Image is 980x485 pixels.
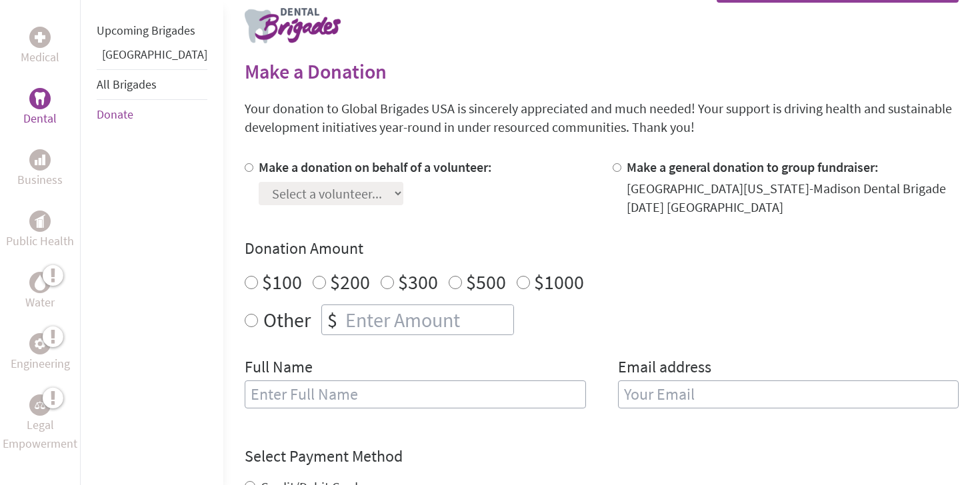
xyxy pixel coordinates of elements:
[245,59,959,83] h2: Make a Donation
[330,269,370,294] label: $200
[245,446,959,467] h4: Select Payment Method
[618,380,959,408] input: Your Email
[35,274,45,290] img: Water
[97,77,157,92] a: All Brigades
[29,394,51,416] div: Legal Empowerment
[245,99,959,137] p: Your donation to Global Brigades USA is sincerely appreciated and much needed! Your support is dr...
[259,159,492,175] label: Make a donation on behalf of a volunteer:
[6,211,74,250] a: Public HealthPublic Health
[97,107,133,122] a: Donate
[35,155,45,165] img: Business
[29,333,51,354] div: Engineering
[21,48,59,67] p: Medical
[25,293,55,312] p: Water
[29,149,51,171] div: Business
[29,272,51,293] div: Water
[245,8,341,43] img: logo-dental.png
[102,47,207,62] a: [GEOGRAPHIC_DATA]
[35,32,45,43] img: Medical
[97,23,195,38] a: Upcoming Brigades
[3,416,77,453] p: Legal Empowerment
[97,100,207,129] li: Donate
[21,27,59,67] a: MedicalMedical
[245,356,313,380] label: Full Name
[23,88,57,128] a: DentalDental
[263,304,311,335] label: Other
[35,401,45,409] img: Legal Empowerment
[25,272,55,312] a: WaterWater
[618,356,711,380] label: Email address
[466,269,506,294] label: $500
[29,27,51,48] div: Medical
[35,215,45,228] img: Public Health
[398,269,438,294] label: $300
[6,232,74,250] p: Public Health
[11,333,70,373] a: EngineeringEngineering
[534,269,584,294] label: $1000
[245,380,586,408] input: Enter Full Name
[11,354,70,373] p: Engineering
[343,305,513,334] input: Enter Amount
[97,16,207,45] li: Upcoming Brigades
[262,269,302,294] label: $100
[97,45,207,69] li: Guatemala
[3,394,77,453] a: Legal EmpowermentLegal Empowerment
[29,88,51,109] div: Dental
[17,149,63,189] a: BusinessBusiness
[17,171,63,189] p: Business
[97,69,207,100] li: All Brigades
[627,159,879,175] label: Make a general donation to group fundraiser:
[29,211,51,232] div: Public Health
[23,109,57,128] p: Dental
[35,338,45,349] img: Engineering
[35,92,45,105] img: Dental
[245,238,959,259] h4: Donation Amount
[627,179,959,217] div: [GEOGRAPHIC_DATA][US_STATE]-Madison Dental Brigade [DATE] [GEOGRAPHIC_DATA]
[322,305,343,334] div: $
